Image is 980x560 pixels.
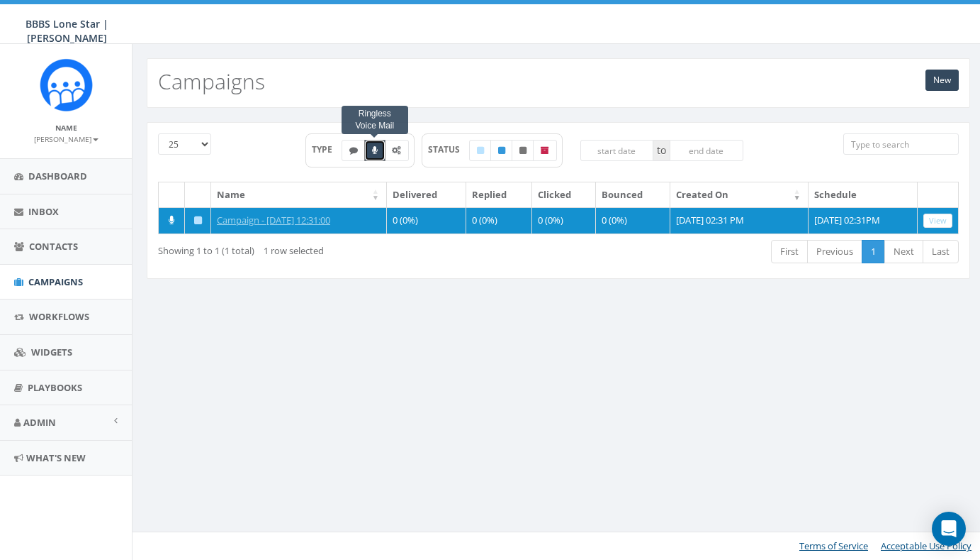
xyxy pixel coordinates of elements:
[264,244,324,257] span: 1 row selected
[809,182,918,207] th: Schedule
[428,143,470,155] span: STATUS
[809,207,918,234] td: [DATE] 02:31PM
[169,216,174,225] i: Ringless Voice Mail
[925,70,959,91] a: New
[807,240,862,263] a: Previous
[349,146,358,155] i: Text SMS
[670,182,809,207] th: Created On: activate to sort column ascending
[862,240,885,263] a: 1
[881,539,971,552] a: Acceptable Use Policy
[532,207,596,234] td: 0 (0%)
[23,416,56,429] span: Admin
[211,182,387,207] th: Name: activate to sort column ascending
[387,207,466,234] td: 0 (0%)
[312,143,342,155] span: TYPE
[923,214,952,229] a: View
[533,140,557,161] label: Archived
[392,146,401,155] i: Automated Message
[596,182,670,207] th: Bounced
[498,146,505,155] i: Published
[31,346,72,358] span: Widgets
[194,216,202,225] i: Draft
[158,238,479,258] div: Showing 1 to 1 (1 total)
[29,310,89,323] span: Workflows
[40,58,93,111] img: Rally_Corp_Icon_1.png
[387,182,466,207] th: Delivered
[469,140,492,161] label: Draft
[217,214,330,226] a: Campaign - [DATE] 12:31:00
[477,146,484,155] i: Draft
[670,140,743,161] input: end date
[799,539,868,552] a: Terms of Service
[28,275,83,288] span: Campaigns
[34,134,98,144] small: [PERSON_NAME]
[490,140,513,161] label: Published
[653,140,670,161] span: to
[670,207,809,234] td: [DATE] 02:31 PM
[34,132,98,145] a: [PERSON_NAME]
[29,240,78,253] span: Contacts
[843,133,959,155] input: Type to search
[771,240,808,263] a: First
[28,170,87,182] span: Dashboard
[55,123,77,133] small: Name
[512,140,534,161] label: Unpublished
[342,106,408,134] div: Ringless Voice Mail
[580,140,654,161] input: start date
[372,146,378,155] i: Ringless Voice Mail
[26,17,108,45] span: BBBS Lone Star | [PERSON_NAME]
[884,240,923,263] a: Next
[932,512,966,546] div: Open Intercom Messenger
[532,182,596,207] th: Clicked
[596,207,670,234] td: 0 (0%)
[26,451,86,464] span: What's New
[28,205,59,218] span: Inbox
[466,207,532,234] td: 0 (0%)
[519,146,526,155] i: Unpublished
[28,381,82,394] span: Playbooks
[158,70,265,93] h2: Campaigns
[923,240,959,263] a: Last
[466,182,532,207] th: Replied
